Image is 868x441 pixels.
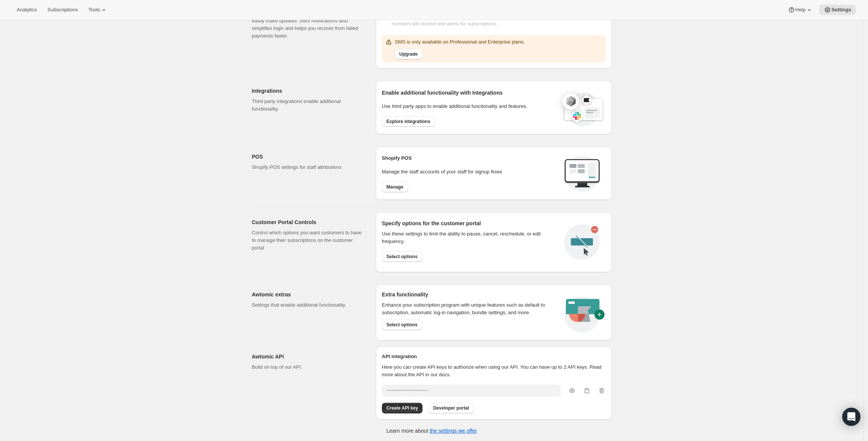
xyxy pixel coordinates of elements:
p: Here you can create API keys to authorize when using our API. You can have up to 2 API keys. Read... [382,363,606,379]
h2: Enable additional functionality with Integrations [382,89,555,97]
button: Select options [382,251,422,262]
span: Create API key [386,405,418,411]
p: Use third party apps to enable additional functionality and features. [382,103,555,110]
button: Subscriptions [43,5,82,15]
h2: Customer Portal Controls [252,218,364,226]
span: Developer portal [433,405,469,411]
h2: Shopify POS [382,154,558,162]
span: Settings [831,7,851,13]
div: Use these settings to limit the ability to pause, cancel, reschedule, or edit frequency. [382,230,558,245]
button: Create API key [382,403,423,413]
h2: POS [252,153,364,161]
button: Tools [84,5,112,15]
p: Learn more about [386,427,477,435]
span: Explore integrations [386,118,430,125]
span: Subscriptions [47,7,78,13]
h2: Awtomic API [252,353,364,360]
p: Enhance your subscription program with unique features such as default to subscription, automatic... [382,301,555,316]
span: Analytics [17,7,37,13]
button: Developer portal [429,403,474,413]
button: Manage [382,182,408,192]
button: Explore integrations [382,116,435,127]
p: Shopify POS settings for staff attributions [252,164,364,171]
h2: API integration [382,353,606,360]
span: Manage [386,184,404,190]
span: Select options [386,254,418,260]
p: Enable shoppers to receive text notifications about upcoming subscriptions, including the ability... [252,2,364,40]
span: Tools [88,7,100,13]
p: Control which options you want customers to have to manage their subscriptions on the customer po... [252,229,364,252]
p: Settings that enable additional functionality. [252,301,364,309]
p: SMS is only available on Professional and Enterprise plans. [395,38,525,46]
p: Build on top of our API. [252,363,364,371]
span: Upgrade [399,51,418,57]
p: Manage the staff accounts of your staff for signup flows [382,168,558,176]
button: Analytics [12,5,41,15]
button: Upgrade [395,49,422,59]
button: Select options [382,319,422,330]
button: Help [783,5,818,15]
h2: Extra functionality [382,291,428,298]
button: Settings [819,5,856,15]
a: the settings we offer [430,428,477,434]
span: Help [795,7,805,13]
p: Third party integrations enable additional functionality. [252,98,364,113]
h2: Specify options for the customer portal [382,220,558,227]
h2: Integrations [252,87,364,95]
h2: Awtomic extras [252,291,364,298]
div: Open Intercom Messenger [842,408,860,426]
span: Select options [386,322,418,328]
